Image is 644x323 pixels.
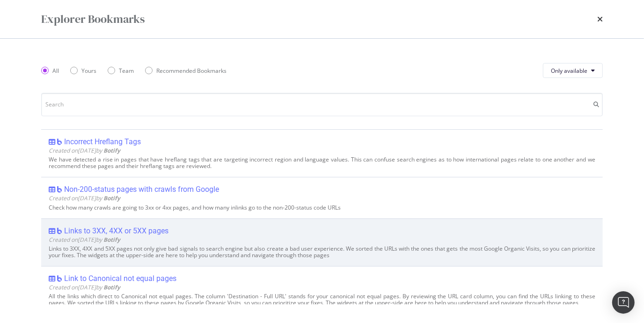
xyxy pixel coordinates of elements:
[64,226,168,236] div: Links to 3XX, 4XX or 5XX pages
[41,11,145,27] div: Explorer Bookmarks
[64,185,219,194] div: Non-200-status pages with crawls from Google
[103,194,120,202] b: Botify
[49,194,120,202] span: Created on [DATE] by
[156,67,227,75] div: Recommended Bookmarks
[612,291,635,314] div: Open Intercom Messenger
[49,293,595,306] div: All the links which direct to Canonical not equal pages. The column 'Destination - Full URL' stan...
[108,67,134,75] div: Team
[41,67,59,75] div: All
[49,147,120,154] span: Created on [DATE] by
[543,63,603,78] button: Only available
[64,137,141,147] div: Incorrect Hreflang Tags
[49,156,595,169] div: We have detected a rise in pages that have hreflang tags that are targeting incorrect region and ...
[52,67,59,75] div: All
[103,236,120,244] b: Botify
[49,246,595,259] div: Links to 3XX, 4XX and 5XX pages not only give bad signals to search engine but also create a bad ...
[103,283,120,291] b: Botify
[81,67,96,75] div: Yours
[103,147,120,154] b: Botify
[145,67,227,75] div: Recommended Bookmarks
[119,67,134,75] div: Team
[49,283,120,291] span: Created on [DATE] by
[64,274,176,283] div: Link to Canonical not equal pages
[597,11,603,27] div: times
[49,236,120,244] span: Created on [DATE] by
[551,67,587,75] span: Only available
[49,204,595,211] div: Check how many crawls are going to 3xx or 4xx pages, and how many inlinks go to the non-200-statu...
[41,93,603,116] input: Search
[70,67,96,75] div: Yours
